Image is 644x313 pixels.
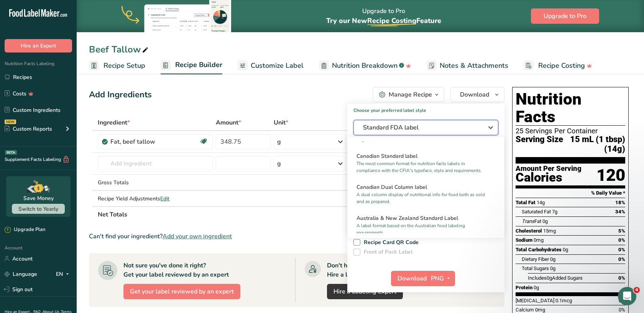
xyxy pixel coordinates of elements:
span: Download [460,90,489,99]
span: Edit [160,195,169,202]
span: Cholesterol [516,228,542,234]
span: Unit [274,118,288,127]
span: 0% [618,256,625,262]
button: Upgrade to Pro [531,8,599,24]
div: Add Ingredients [89,88,152,101]
span: Get your label reviewed by an expert [130,287,234,296]
span: Recipe Setup [103,61,145,71]
span: 4 [634,287,640,293]
span: Dietary Fiber [522,256,549,262]
span: [MEDICAL_DATA] [516,298,554,303]
th: Net Totals [96,206,405,222]
span: Sodium [516,237,532,243]
span: 0g [542,218,548,224]
div: Calories [516,172,582,183]
span: Recipe Costing [538,61,585,71]
input: Add Ingredient [98,156,213,171]
span: 0g [563,247,568,252]
div: Custom Reports [5,125,52,133]
div: Amount Per Serving [516,165,582,172]
span: Calcium [516,307,534,313]
span: 34% [615,209,625,215]
div: g [277,137,281,146]
h1: Nutrition Facts [516,90,625,126]
h2: Australia & New Zealand Standard Label [356,214,495,222]
a: Recipe Costing [524,57,592,74]
div: Recipe Yield Adjustments [98,195,213,203]
p: The most common format for nutrition facts labels in compliance with the CFIA's typeface, style a... [356,160,488,174]
span: 0g [550,265,555,271]
div: Upgrade Plan [5,226,45,234]
div: Not sure you've done it right? Get your label reviewed by an expert [123,261,229,279]
div: NEW [5,120,16,124]
a: Hire a Labeling Expert [327,284,403,299]
span: Total Sugars [522,265,549,271]
p: A label format based on the Australian food labeling requirements. [356,222,488,236]
span: 5% [618,228,625,234]
div: Gross Totals [98,179,213,187]
div: BETA [5,150,17,155]
span: Saturated Fat [522,209,551,215]
span: 14g [537,200,545,205]
span: 0mg [535,307,545,313]
span: Serving Size [516,135,563,154]
div: Manage Recipe [389,90,432,99]
div: Fat, beef tallow [110,137,199,146]
span: Ingredient [98,118,130,127]
p: A dual column display of nutritional info for food both as sold and as prepared. [356,191,488,205]
span: 0% [618,275,625,281]
button: PNG [429,271,455,286]
button: Switch to Yearly [12,204,65,214]
a: Language [5,267,37,281]
span: Notes & Attachments [440,61,508,71]
span: Switch to Yearly [18,205,58,213]
span: Customize Label [251,61,304,71]
span: Add your own ingredient [163,232,232,241]
span: Standard FDA label [363,123,478,132]
span: 0g [547,275,552,281]
div: Upgrade to Pro [326,0,441,32]
button: Manage Recipe [373,87,444,102]
button: Standard FDA label [353,120,498,135]
span: Recipe Card QR Code [360,239,419,246]
div: 25 Servings Per Container [516,127,625,135]
span: Total Carbohydrates [516,247,562,252]
h1: Choose your preferred label style [347,104,504,114]
div: g [277,159,281,168]
h2: Canadian Standard label [356,152,495,160]
button: Download [391,271,429,286]
span: Front of Pack Label [360,249,413,256]
button: Hire an Expert [5,39,72,52]
button: Download [450,87,504,102]
span: 0mg [534,237,544,243]
div: Don't have time to do it? Hire a labeling expert to do it for you [327,261,432,279]
span: 0g [550,256,555,262]
span: Upgrade to Pro [544,11,586,21]
a: Notes & Attachments [427,57,508,74]
div: 120 [596,165,625,185]
span: Nutrition Breakdown [332,61,398,71]
span: Fat [522,218,541,224]
a: Recipe Builder [161,56,222,75]
span: 0% [618,247,625,252]
span: PNG [431,274,444,283]
button: Get your label reviewed by an expert [123,284,240,299]
a: Recipe Setup [89,57,145,74]
div: Can't find your ingredient? [89,232,504,241]
span: Download [398,274,427,283]
div: Beef Tallow [89,43,150,56]
span: 15 mL (1 tbsp) (14g) [563,135,625,154]
i: Trans [522,218,534,224]
span: 15mg [543,228,556,234]
span: Includes Added Sugars [528,275,583,281]
span: Protein [516,285,532,290]
a: Nutrition Breakdown [319,57,411,74]
span: Total Fat [516,200,536,205]
span: 0% [618,237,625,243]
span: 0% [619,307,625,313]
section: % Daily Value * [516,188,625,198]
span: Try our New Feature [326,16,441,25]
h2: Canadian Dual Column label [356,183,495,191]
span: 0g [534,285,539,290]
span: Recipe Costing [367,16,416,25]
